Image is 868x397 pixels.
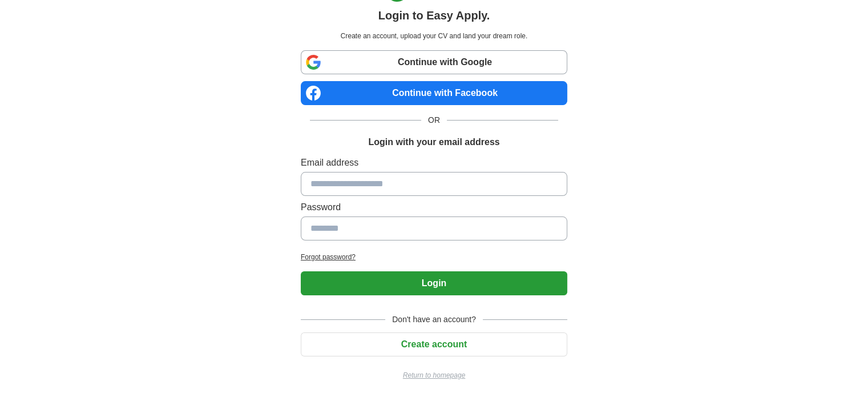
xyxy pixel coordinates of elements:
h1: Login to Easy Apply. [378,7,490,24]
button: Create account [301,332,567,356]
a: Forgot password? [301,252,567,262]
label: Password [301,200,567,214]
label: Email address [301,156,567,170]
span: Don't have an account? [385,314,483,326]
a: Continue with Facebook [301,81,567,105]
button: Login [301,271,567,295]
p: Create an account, upload your CV and land your dream role. [303,31,565,41]
a: Return to homepage [301,370,567,380]
span: OR [421,114,447,126]
a: Create account [301,339,567,349]
a: Continue with Google [301,50,567,74]
h1: Login with your email address [368,135,499,149]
